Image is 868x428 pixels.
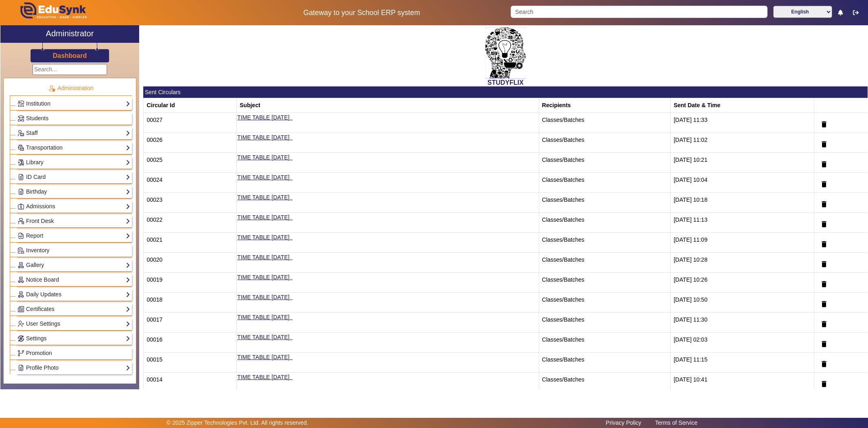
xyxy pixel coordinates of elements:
[144,98,237,113] th: Circular Id
[143,86,868,98] mat-card-header: Sent Circulars
[144,193,237,213] td: 00023
[237,194,289,201] a: TIME TABLE [DATE]
[237,98,539,113] th: Subject
[671,353,814,373] td: [DATE] 11:15
[671,373,814,393] td: [DATE] 10:41
[671,313,814,333] td: [DATE] 11:30
[144,233,237,253] td: 00021
[820,320,828,328] mat-icon: delete
[237,354,289,360] a: TIME TABLE [DATE]
[26,350,52,356] span: Promotion
[671,113,814,133] td: [DATE] 11:33
[18,115,24,121] img: Students.png
[820,180,828,188] mat-icon: delete
[144,293,237,313] td: 00018
[671,253,814,273] td: [DATE] 10:28
[539,133,671,153] td: Classes/Batches
[18,350,24,356] img: Branchoperations.png
[539,153,671,173] td: Classes/Batches
[671,173,814,193] td: [DATE] 10:04
[539,233,671,253] td: Classes/Batches
[237,254,289,260] a: TIME TABLE [DATE]
[144,313,237,333] td: 00017
[237,234,289,240] a: TIME TABLE [DATE]
[144,273,237,293] td: 00019
[46,29,94,38] h2: Administrator
[539,213,671,233] td: Classes/Batches
[26,247,50,254] span: Inventory
[820,220,828,228] mat-icon: delete
[17,246,130,255] a: Inventory
[671,98,814,113] th: Sent Date & Time
[237,374,289,380] a: TIME TABLE [DATE]
[52,51,87,60] a: Dashboard
[539,313,671,333] td: Classes/Batches
[539,273,671,293] td: Classes/Batches
[671,153,814,173] td: [DATE] 10:21
[820,160,828,168] mat-icon: delete
[144,173,237,193] td: 00024
[237,274,289,280] a: TIME TABLE [DATE]
[48,85,55,92] img: Administration.png
[144,153,237,173] td: 00025
[237,174,289,181] a: TIME TABLE [DATE]
[237,154,289,161] a: TIME TABLE [DATE]
[820,380,828,388] mat-icon: delete
[820,340,828,348] mat-icon: delete
[33,64,107,75] input: Search...
[237,214,289,221] a: TIME TABLE [DATE]
[820,280,828,288] mat-icon: delete
[237,114,289,121] a: TIME TABLE [DATE]
[539,193,671,213] td: Classes/Batches
[820,300,828,308] mat-icon: delete
[511,6,767,18] input: Search
[671,273,814,293] td: [DATE] 10:26
[539,333,671,353] td: Classes/Batches
[539,173,671,193] td: Classes/Batches
[539,293,671,313] td: Classes/Batches
[820,240,828,248] mat-icon: delete
[237,314,289,320] a: TIME TABLE [DATE]
[144,373,237,393] td: 00014
[237,134,289,141] a: TIME TABLE [DATE]
[144,213,237,233] td: 00022
[820,120,828,128] mat-icon: delete
[602,417,645,428] a: Privacy Policy
[144,133,237,153] td: 00026
[539,373,671,393] td: Classes/Batches
[539,113,671,133] td: Classes/Batches
[26,115,48,121] span: Students
[671,293,814,313] td: [DATE] 10:50
[671,233,814,253] td: [DATE] 11:09
[237,334,289,340] a: TIME TABLE [DATE]
[539,353,671,373] td: Classes/Batches
[17,349,130,358] a: Promotion
[144,253,237,273] td: 00020
[144,113,237,133] td: 00027
[53,52,87,60] h3: Dashboard
[820,200,828,208] mat-icon: delete
[539,253,671,273] td: Classes/Batches
[237,294,289,300] a: TIME TABLE [DATE]
[18,247,24,254] img: Inventory.png
[144,333,237,353] td: 00016
[0,25,139,43] a: Administrator
[820,140,828,148] mat-icon: delete
[143,79,868,86] h2: STUDYFLIX
[671,213,814,233] td: [DATE] 11:13
[485,27,526,79] img: 2da83ddf-6089-4dce-a9e2-416746467bdd
[671,193,814,213] td: [DATE] 10:18
[221,9,502,17] h5: Gateway to your School ERP system
[671,333,814,353] td: [DATE] 02:03
[820,360,828,368] mat-icon: delete
[671,133,814,153] td: [DATE] 11:02
[17,114,130,123] a: Students
[820,260,828,268] mat-icon: delete
[144,353,237,373] td: 00015
[539,98,671,113] th: Recipients
[10,84,132,93] p: Administration
[166,419,308,427] p: © 2025 Zipper Technologies Pvt. Ltd. All rights reserved.
[651,417,702,428] a: Terms of Service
